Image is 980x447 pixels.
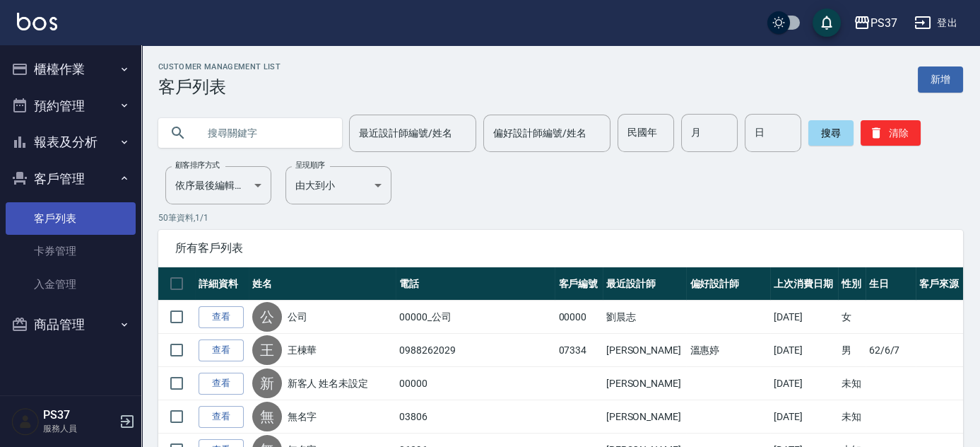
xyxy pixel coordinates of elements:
[6,88,136,124] button: 預約管理
[165,166,271,204] div: 依序最後編輯時間
[199,339,244,361] a: 查看
[249,267,396,301] th: 姓名
[295,160,325,170] label: 呈現順序
[770,334,838,367] td: [DATE]
[396,301,555,334] td: 00000_公司
[158,211,963,224] p: 50 筆資料, 1 / 1
[199,373,244,395] a: 查看
[909,10,963,36] button: 登出
[603,301,687,334] td: 劉晨志
[838,367,866,400] td: 未知
[6,161,136,197] button: 客戶管理
[808,120,854,146] button: 搜尋
[285,166,391,204] div: 由大到小
[870,14,897,32] div: PS37
[252,368,282,398] div: 新
[866,334,916,367] td: 62/6/7
[555,334,602,367] td: 07334
[17,13,57,30] img: Logo
[838,301,866,334] td: 女
[199,406,244,428] a: 查看
[43,422,115,435] p: 服務人員
[288,410,317,424] a: 無名字
[396,367,555,400] td: 00000
[175,160,220,170] label: 顧客排序方式
[838,400,866,434] td: 未知
[603,267,687,301] th: 最近設計師
[6,268,136,301] a: 入金管理
[198,114,331,152] input: 搜尋關鍵字
[252,335,282,365] div: 王
[6,51,136,88] button: 櫃檯作業
[175,241,946,255] span: 所有客戶列表
[11,407,40,436] img: Person
[6,202,136,235] a: 客戶列表
[396,400,555,434] td: 03806
[199,306,244,328] a: 查看
[288,376,369,390] a: 新客人 姓名未設定
[195,267,249,301] th: 詳細資料
[603,367,687,400] td: [PERSON_NAME]
[252,302,282,332] div: 公
[770,267,838,301] th: 上次消費日期
[861,120,921,146] button: 清除
[555,267,602,301] th: 客戶編號
[686,334,770,367] td: 溫惠婷
[813,8,841,37] button: save
[770,301,838,334] td: [DATE]
[158,62,281,71] h2: Customer Management List
[918,66,963,93] a: 新增
[6,124,136,161] button: 報表及分析
[838,267,866,301] th: 性別
[288,310,307,324] a: 公司
[158,77,281,97] h3: 客戶列表
[770,400,838,434] td: [DATE]
[603,400,687,434] td: [PERSON_NAME]
[43,408,115,422] h5: PS37
[6,306,136,343] button: 商品管理
[396,334,555,367] td: 0988262029
[838,334,866,367] td: 男
[555,301,602,334] td: 00000
[686,267,770,301] th: 偏好設計師
[866,267,916,301] th: 生日
[770,367,838,400] td: [DATE]
[603,334,687,367] td: [PERSON_NAME]
[288,343,317,357] a: 王棟華
[396,267,555,301] th: 電話
[916,267,963,301] th: 客戶來源
[252,402,282,431] div: 無
[848,8,903,37] button: PS37
[6,235,136,267] a: 卡券管理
